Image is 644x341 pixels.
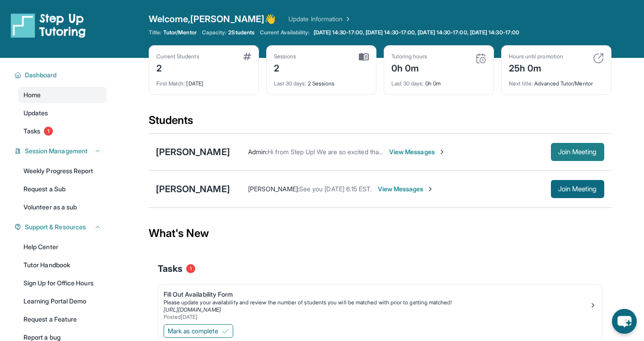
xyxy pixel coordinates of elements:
button: Session Management [21,147,101,156]
a: Weekly Progress Report [18,163,107,179]
a: Fill Out Availability FormPlease update your availability and review the number of students you w... [158,284,602,322]
a: Update Information [288,14,352,24]
div: Fill Out Availability Form [164,290,589,299]
span: Last 30 days : [274,80,306,87]
a: Request a Feature [18,311,107,327]
img: Chevron Right [343,14,352,24]
span: Last 30 days : [391,80,424,87]
span: View Messages [378,185,434,194]
span: View Messages [389,147,446,156]
span: Capacity: [202,29,227,36]
a: Tutor Handbook [18,257,107,273]
span: Title: [149,29,161,36]
div: 0h 0m [391,60,428,75]
a: Request a Sub [18,181,107,197]
div: 0h 0m [391,75,486,87]
div: [PERSON_NAME] [156,183,230,195]
img: card [475,53,486,64]
button: Join Meeting [551,143,604,161]
img: Chevron-Right [427,185,434,193]
span: [DATE] 14:30-17:00, [DATE] 14:30-17:00, [DATE] 14:30-17:00, [DATE] 14:30-17:00 [314,29,519,36]
a: Sign Up for Office Hours [18,275,107,291]
button: Join Meeting [551,180,604,198]
div: Please update your availability and review the number of students you will be matched with prior ... [164,299,589,306]
span: Tasks [158,262,183,275]
span: Tasks [24,127,40,136]
div: [PERSON_NAME] [156,146,230,158]
div: What's New [149,213,611,253]
div: [DATE] [156,75,251,87]
span: Welcome, [PERSON_NAME] 👋 [149,13,276,25]
img: logo [11,13,86,38]
a: Help Center [18,239,107,255]
span: Home [24,90,41,99]
img: card [243,53,251,60]
span: [PERSON_NAME] : [248,185,299,193]
span: 1 [186,264,195,273]
div: 2 [156,60,199,75]
span: Admin : [248,148,268,156]
span: Join Meeting [558,149,597,155]
div: Posted [DATE] [164,313,589,321]
img: Chevron-Right [438,148,446,156]
div: Hours until promotion [509,53,563,60]
span: Join Meeting [558,186,597,192]
a: [DATE] 14:30-17:00, [DATE] 14:30-17:00, [DATE] 14:30-17:00, [DATE] 14:30-17:00 [312,29,521,36]
span: Current Availability: [260,29,310,36]
span: First Match : [156,80,185,87]
div: Advanced Tutor/Mentor [509,75,604,87]
a: Tasks1 [18,123,107,139]
div: Current Students [156,53,199,60]
div: 2 Sessions [274,75,369,87]
span: Mark as complete [168,327,218,336]
span: Dashboard [25,71,57,80]
div: 2 [274,60,296,75]
span: Support & Resources [25,223,86,232]
img: card [593,53,604,64]
a: [URL][DOMAIN_NAME] [164,306,221,313]
span: Next title : [509,80,533,87]
div: Tutoring hours [391,53,428,60]
div: Sessions [274,53,296,60]
button: chat-button [612,309,637,334]
a: Volunteer as a sub [18,199,107,215]
span: Session Management [25,147,88,156]
a: Learning Portal Demo [18,293,107,309]
span: 2 Students [228,29,254,36]
button: Support & Resources [21,223,101,232]
span: Tutor/Mentor [163,29,197,36]
button: Dashboard [21,71,101,80]
a: Updates [18,105,107,121]
button: Mark as complete [164,324,233,338]
img: Mark as complete [222,327,229,335]
div: Students [149,113,611,133]
span: Updates [24,109,48,118]
span: 1 [44,127,53,136]
span: See you [DATE] 6:15 EST. [299,185,372,193]
a: Home [18,87,107,103]
div: 25h 0m [509,60,563,75]
img: card [359,53,369,61]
